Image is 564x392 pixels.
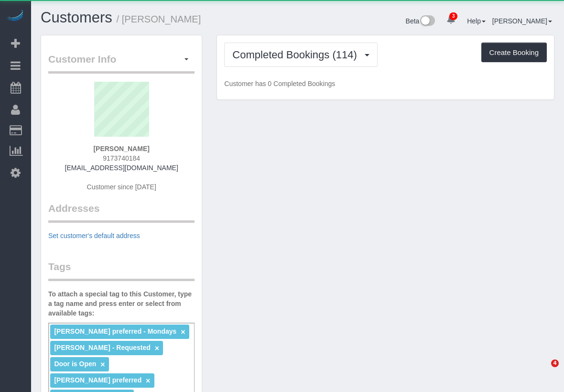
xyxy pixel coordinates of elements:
legend: Tags [48,260,195,281]
span: [PERSON_NAME] preferred - Mondays [54,327,176,335]
span: [PERSON_NAME] - Requested [54,344,150,351]
a: [EMAIL_ADDRESS][DOMAIN_NAME] [65,164,178,172]
a: × [146,377,150,385]
p: Customer has 0 Completed Bookings [224,79,547,88]
span: 9173740184 [103,154,140,162]
span: 3 [449,12,457,20]
span: 4 [551,359,559,367]
span: Door is Open [54,360,96,368]
img: Automaid Logo [6,10,25,23]
a: × [100,360,105,369]
label: To attach a special tag to this Customer, type a tag name and press enter or select from availabl... [48,289,195,318]
small: / [PERSON_NAME] [117,14,201,24]
iframe: Intercom live chat [531,359,554,382]
span: [PERSON_NAME] preferred [54,376,141,384]
a: × [155,344,159,352]
img: New interface [419,15,435,28]
button: Completed Bookings (114) [224,43,378,67]
span: Customer since [DATE] [87,183,156,191]
a: Beta [406,17,435,25]
a: × [181,328,185,336]
a: 3 [442,10,460,31]
a: [PERSON_NAME] [492,17,552,25]
a: Set customer's default address [48,232,140,240]
a: Help [467,17,486,25]
a: Customers [41,9,112,26]
button: Create Booking [481,43,547,63]
strong: [PERSON_NAME] [93,145,149,152]
legend: Customer Info [48,52,195,74]
span: Completed Bookings (114) [232,49,361,61]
